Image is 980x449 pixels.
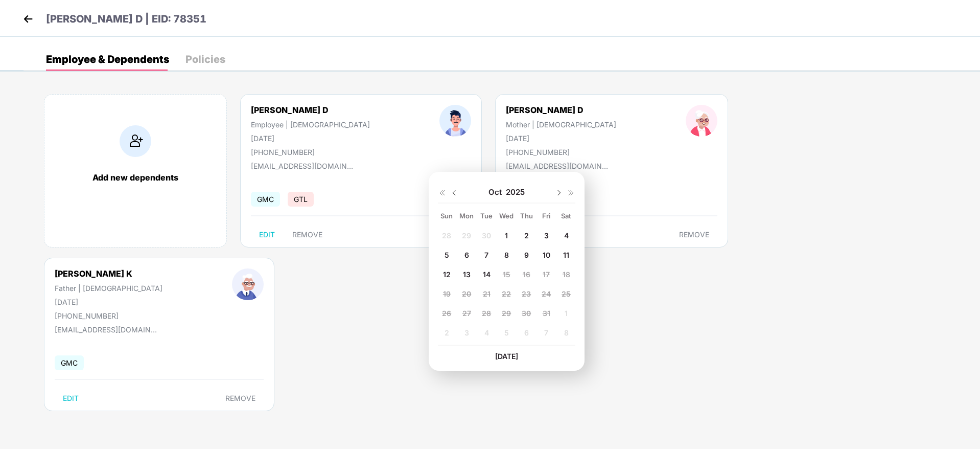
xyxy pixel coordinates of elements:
[225,394,255,402] span: REMOVE
[63,394,79,402] span: EDIT
[518,211,535,220] div: Thu
[506,105,616,115] div: [PERSON_NAME] D
[543,251,550,259] span: 10
[232,268,264,300] img: profileImage
[538,211,555,220] div: Fri
[563,251,569,259] span: 11
[671,227,717,243] button: REMOVE
[506,148,616,156] div: [PHONE_NUMBER]
[284,227,331,243] button: REMOVE
[506,162,608,170] div: [EMAIL_ADDRESS][DOMAIN_NAME]
[251,227,283,243] button: EDIT
[488,187,506,197] span: Oct
[504,251,509,259] span: 8
[259,231,275,239] span: EDIT
[495,352,518,361] span: [DATE]
[120,125,151,157] img: addIcon
[450,189,458,197] img: svg+xml;base64,PHN2ZyBpZD0iRHJvcGRvd24tMzJ4MzIiIHhtbG5zPSJodHRwOi8vd3d3LnczLm9yZy8yMDAwL3N2ZyIgd2...
[524,251,529,259] span: 9
[506,134,616,143] div: [DATE]
[251,162,353,170] div: [EMAIL_ADDRESS][DOMAIN_NAME]
[679,231,709,239] span: REMOVE
[484,251,488,259] span: 7
[445,251,449,259] span: 5
[524,231,529,240] span: 2
[217,390,264,407] button: REMOVE
[458,211,476,220] div: Mon
[55,325,157,334] div: [EMAIL_ADDRESS][DOMAIN_NAME]
[251,148,370,156] div: [PHONE_NUMBER]
[505,231,508,240] span: 1
[20,11,36,27] img: back
[438,189,446,197] img: svg+xml;base64,PHN2ZyB4bWxucz0iaHR0cDovL3d3dy53My5vcmcvMjAwMC9zdmciIHdpZHRoPSIxNiIgaGVpZ2h0PSIxNi...
[478,211,496,220] div: Tue
[251,105,370,115] div: [PERSON_NAME] D
[506,187,525,197] span: 2025
[55,268,162,279] div: [PERSON_NAME] K
[506,120,616,129] div: Mother | [DEMOGRAPHIC_DATA]
[498,211,516,220] div: Wed
[288,192,314,207] span: GTL
[292,231,322,239] span: REMOVE
[251,192,280,207] span: GMC
[439,105,471,137] img: profileImage
[55,355,84,370] span: GMC
[544,231,549,240] span: 3
[46,11,206,27] p: [PERSON_NAME] D | EID: 78351
[251,134,370,143] div: [DATE]
[555,189,563,197] img: svg+xml;base64,PHN2ZyBpZD0iRHJvcGRvd24tMzJ4MzIiIHhtbG5zPSJodHRwOi8vd3d3LnczLm9yZy8yMDAwL3N2ZyIgd2...
[567,189,575,197] img: svg+xml;base64,PHN2ZyB4bWxucz0iaHR0cDovL3d3dy53My5vcmcvMjAwMC9zdmciIHdpZHRoPSIxNiIgaGVpZ2h0PSIxNi...
[463,270,471,279] span: 13
[55,390,87,407] button: EDIT
[46,54,169,64] div: Employee & Dependents
[55,298,162,306] div: [DATE]
[464,251,469,259] span: 6
[564,231,569,240] span: 4
[557,211,575,220] div: Sat
[443,270,451,279] span: 12
[251,120,370,129] div: Employee | [DEMOGRAPHIC_DATA]
[55,311,162,320] div: [PHONE_NUMBER]
[55,172,216,183] div: Add new dependents
[686,105,717,137] img: profileImage
[55,284,162,293] div: Father | [DEMOGRAPHIC_DATA]
[483,270,491,279] span: 14
[185,54,225,64] div: Policies
[438,211,456,220] div: Sun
